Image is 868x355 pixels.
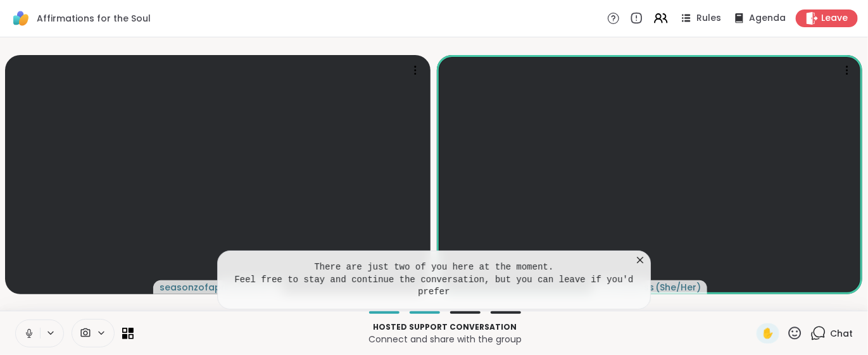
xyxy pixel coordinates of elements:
pre: There are just two of you here at the moment. Feel free to stay and continue the conversation, bu... [233,261,636,299]
span: Rules [696,12,721,25]
span: seasonzofapril [160,281,229,294]
p: Connect and share with the group [141,333,749,346]
span: ( She/Her ) [655,281,701,294]
span: Leave [821,12,848,25]
span: Agenda [749,12,786,25]
img: ShareWell Logomark [10,8,32,29]
p: Hosted support conversation [141,321,749,333]
span: ✋ [762,326,774,341]
span: Chat [830,327,853,340]
span: Affirmations for the Soul [37,12,151,25]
